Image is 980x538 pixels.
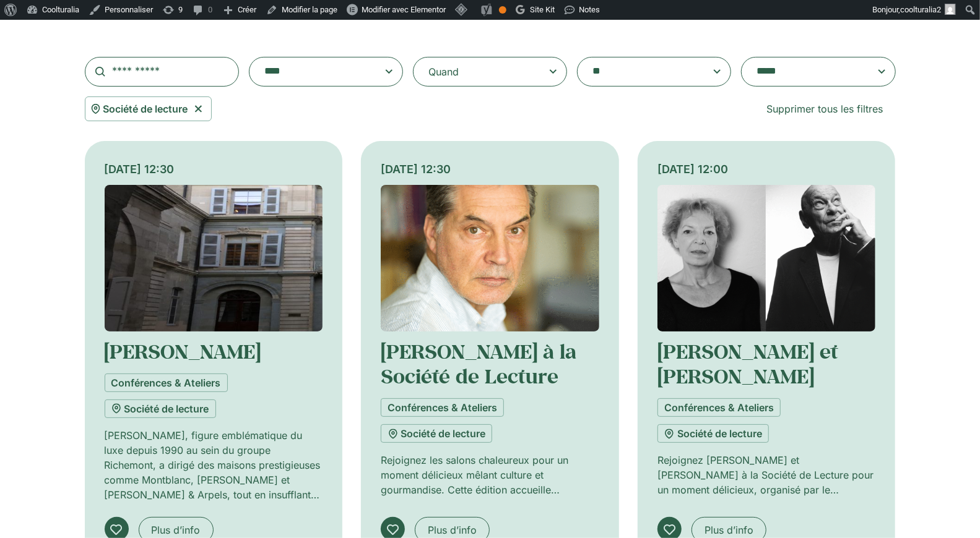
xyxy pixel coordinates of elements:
span: coolturalia2 [900,5,941,14]
div: [DATE] 12:30 [381,161,599,177]
textarea: Search [264,63,363,80]
a: Société de lecture [381,424,492,443]
div: OK [499,6,506,14]
span: Modifier avec Elementor [362,5,446,14]
a: Société de lecture [657,424,769,443]
a: [PERSON_NAME] à la Société de Lecture [381,338,576,389]
p: Rejoignez les salons chaleureux pour un moment délicieux mêlant culture et gourmandise. Cette édi... [381,453,599,497]
p: Rejoignez [PERSON_NAME] et [PERSON_NAME] à la Société de Lecture pour un moment délicieux, organi... [657,453,876,497]
span: Supprimer tous les filtres [767,101,883,116]
div: [DATE] 12:30 [105,161,323,177]
textarea: Search [592,63,692,80]
textarea: Search [757,63,856,80]
span: Plus d’info [428,523,477,537]
a: Conférences & Ateliers [105,374,228,392]
span: Plus d’info [705,523,753,537]
span: Plus d’info [152,523,201,537]
div: [DATE] 12:00 [657,161,876,177]
a: Conférences & Ateliers [381,398,504,417]
span: Société de lecture [103,101,188,116]
p: [PERSON_NAME], figure emblématique du luxe depuis 1990 au sein du groupe Richemont, a dirigé des ... [105,428,323,502]
span: Site Kit [530,5,555,14]
a: Supprimer tous les filtres [755,96,896,121]
div: Quand [428,64,459,79]
a: [PERSON_NAME] et [PERSON_NAME] [657,338,838,389]
a: [PERSON_NAME] [105,338,261,364]
a: Conférences & Ateliers [657,398,781,417]
a: Société de lecture [105,399,216,418]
